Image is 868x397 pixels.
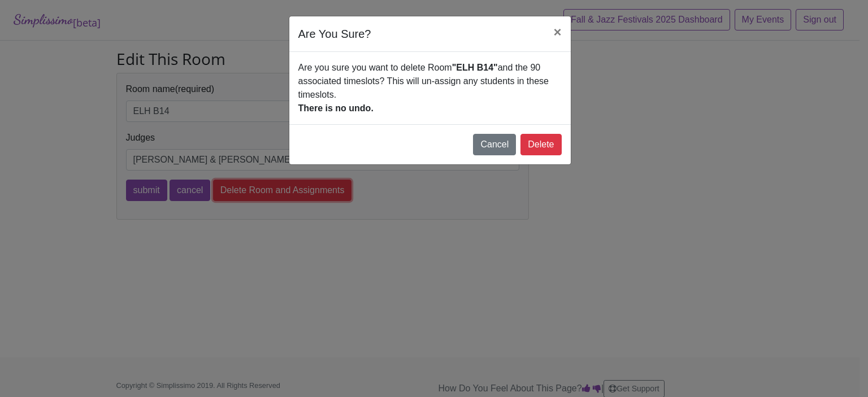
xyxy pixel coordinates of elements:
[298,25,371,42] h5: Are You Sure?
[452,63,498,72] strong: "ELH B14"
[473,134,516,155] button: Cancel
[544,16,570,48] button: Close
[520,134,561,155] a: Delete
[298,103,374,113] strong: There is no undo.
[289,52,571,124] div: Are you sure you want to delete Room and the 90 associated timeslots? This will un-assign any stu...
[553,24,561,40] span: ×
